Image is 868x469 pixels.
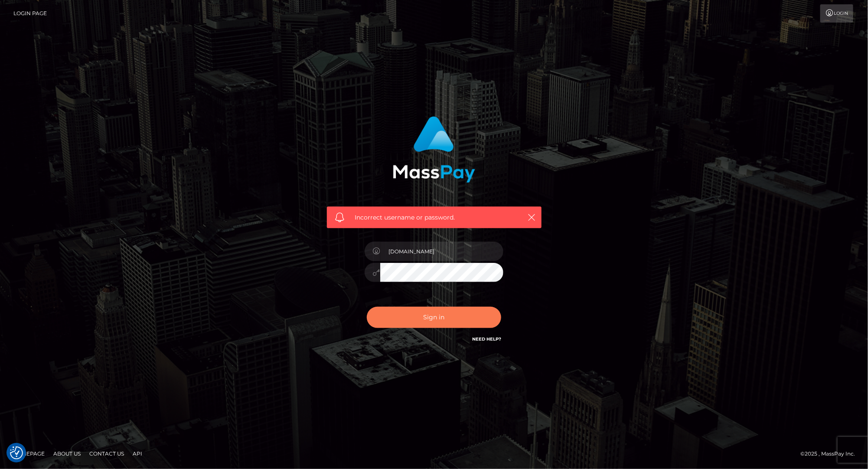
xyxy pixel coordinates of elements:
[820,4,853,23] a: Login
[10,446,23,459] button: Consent Preferences
[393,116,475,183] img: MassPay Login
[472,336,501,342] a: Need Help?
[13,4,47,23] a: Login Page
[50,447,84,460] a: About Us
[367,307,501,328] button: Sign in
[86,447,127,460] a: Contact Us
[380,242,503,261] input: Username...
[10,447,48,460] a: Homepage
[355,213,513,222] span: Incorrect username or password.
[800,449,861,459] div: © 2025 , MassPay Inc.
[129,447,146,460] a: API
[10,446,23,459] img: Revisit consent button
